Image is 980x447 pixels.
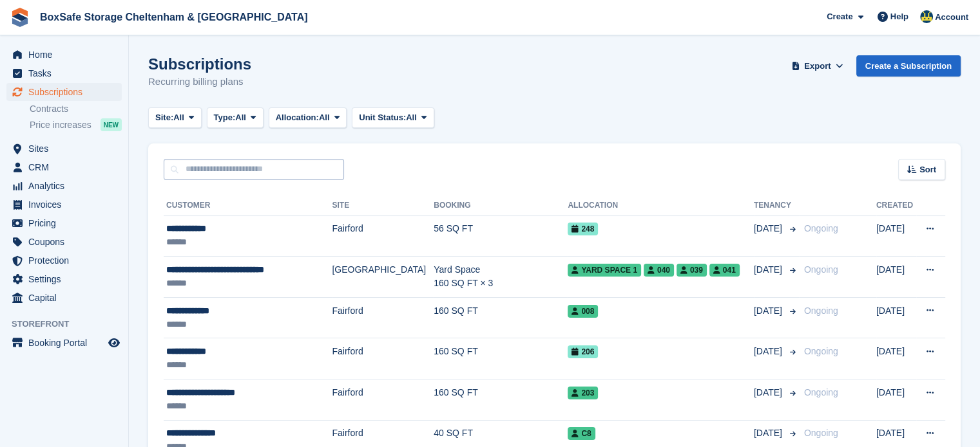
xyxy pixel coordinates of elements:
[804,428,838,438] span: Ongoing
[6,46,122,64] a: menu
[28,158,106,176] span: CRM
[6,64,122,82] a: menu
[920,10,933,23] img: Kim Virabi
[876,379,916,421] td: [DATE]
[754,222,785,235] span: [DATE]
[101,118,122,131] div: NEW
[148,107,202,129] button: Site: All
[28,140,106,158] span: Sites
[754,304,785,318] span: [DATE]
[235,111,246,124] span: All
[406,111,417,124] span: All
[876,215,916,257] td: [DATE]
[804,387,838,397] span: Ongoing
[856,55,961,77] a: Create a Subscription
[276,111,319,124] span: Allocation:
[28,233,106,251] span: Coupons
[28,46,106,64] span: Home
[332,196,434,216] th: Site
[28,334,106,352] span: Booking Portal
[6,289,122,307] a: menu
[568,196,754,216] th: Allocation
[754,196,799,216] th: Tenancy
[434,338,568,379] td: 160 SQ FT
[35,6,312,28] a: BoxSafe Storage Cheltenham & [GEOGRAPHIC_DATA]
[28,289,106,307] span: Capital
[804,223,838,233] span: Ongoing
[106,335,122,351] a: Preview store
[332,257,434,298] td: [GEOGRAPHIC_DATA]
[6,233,122,251] a: menu
[6,251,122,269] a: menu
[12,318,128,331] span: Storefront
[28,214,106,232] span: Pricing
[269,107,347,129] button: Allocation: All
[28,83,106,101] span: Subscriptions
[148,55,251,73] h1: Subscriptions
[332,338,434,379] td: Fairford
[876,196,916,216] th: Created
[677,264,707,277] span: 039
[28,251,106,269] span: Protection
[6,83,122,101] a: menu
[155,111,173,124] span: Site:
[568,387,598,399] span: 203
[173,111,184,124] span: All
[10,8,30,27] img: stora-icon-8386f47178a22dfd0bd8f6a31ec36ba5ce8667c1dd55bd0f319d3a0aa187defe.svg
[827,10,852,23] span: Create
[754,263,785,277] span: [DATE]
[6,214,122,232] a: menu
[804,306,838,316] span: Ongoing
[568,345,598,358] span: 206
[30,118,122,132] a: Price increases NEW
[332,215,434,257] td: Fairford
[935,11,968,24] span: Account
[709,264,740,277] span: 041
[434,297,568,338] td: 160 SQ FT
[804,264,838,275] span: Ongoing
[804,346,838,356] span: Ongoing
[754,386,785,399] span: [DATE]
[319,111,330,124] span: All
[434,257,568,298] td: Yard Space 160 SQ FT × 3
[6,158,122,176] a: menu
[434,379,568,421] td: 160 SQ FT
[919,163,936,176] span: Sort
[28,270,106,288] span: Settings
[28,196,106,214] span: Invoices
[568,264,641,277] span: Yard Space 1
[568,305,598,318] span: 008
[644,264,674,277] span: 040
[207,107,264,129] button: Type: All
[28,177,106,195] span: Analytics
[754,426,785,440] span: [DATE]
[434,215,568,257] td: 56 SQ FT
[876,297,916,338] td: [DATE]
[789,55,846,77] button: Export
[164,196,332,216] th: Customer
[6,196,122,214] a: menu
[6,177,122,195] a: menu
[359,111,406,124] span: Unit Status:
[214,111,236,124] span: Type:
[876,338,916,379] td: [DATE]
[876,257,916,298] td: [DATE]
[6,140,122,158] a: menu
[352,107,434,129] button: Unit Status: All
[804,60,831,73] span: Export
[6,334,122,352] a: menu
[754,345,785,358] span: [DATE]
[568,427,595,440] span: C8
[568,223,598,235] span: 248
[148,75,251,89] p: Recurring billing plans
[890,10,908,23] span: Help
[28,64,106,82] span: Tasks
[332,379,434,421] td: Fairford
[434,196,568,216] th: Booking
[6,270,122,288] a: menu
[332,297,434,338] td: Fairford
[30,119,91,131] span: Price increases
[30,103,122,115] a: Contracts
